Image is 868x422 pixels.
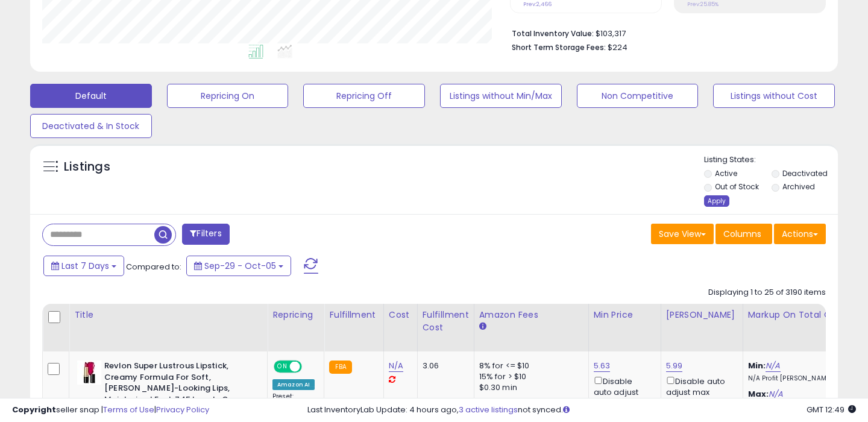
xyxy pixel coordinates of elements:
div: Disable auto adjust min [594,374,652,409]
button: Deactivated & In Stock [30,114,152,138]
div: 8% for <= $10 [479,361,579,371]
b: Short Term Storage Fees: [512,42,606,52]
p: N/A Profit [PERSON_NAME] [748,374,848,383]
strong: Copyright [12,404,56,415]
label: Out of Stock [715,181,759,192]
div: $0.30 min [479,382,579,393]
small: Amazon Fees. [479,321,486,332]
span: OFF [300,362,319,372]
a: 5.63 [594,360,611,372]
span: Columns [723,228,761,240]
div: Min Price [594,309,656,321]
div: Disable auto adjust max [666,374,734,398]
div: Title [74,309,262,321]
div: Last InventoryLab Update: 4 hours ago, not synced. [307,405,856,416]
div: Cost [389,309,412,321]
th: The percentage added to the cost of goods (COGS) that forms the calculator for Min & Max prices. [743,304,857,351]
b: Total Inventory Value: [512,28,594,39]
button: Repricing Off [303,84,425,108]
div: Apply [704,195,729,207]
small: Prev: 25.85% [687,1,719,8]
li: $103,317 [512,25,817,40]
small: Prev: 2,466 [523,1,552,8]
div: Amazon Fees [479,309,583,321]
a: Terms of Use [103,404,154,415]
a: 5.99 [666,360,683,372]
img: 41vFOu-wNcL._SL40_.jpg [77,361,101,385]
button: Save View [651,224,714,244]
div: [PERSON_NAME] [666,309,738,321]
button: Last 7 Days [43,256,124,276]
b: Min: [748,360,766,371]
label: Archived [782,181,815,192]
h5: Listings [64,159,110,175]
span: Sep-29 - Oct-05 [204,260,276,272]
span: ON [275,362,290,372]
div: 15% for > $10 [479,371,579,382]
button: Listings without Min/Max [440,84,562,108]
label: Active [715,168,737,178]
button: Non Competitive [577,84,699,108]
a: Privacy Policy [156,404,209,415]
div: Amazon AI [272,379,315,390]
button: Listings without Cost [713,84,835,108]
div: Repricing [272,309,319,321]
a: N/A [389,360,403,372]
a: N/A [766,360,780,372]
button: Repricing On [167,84,289,108]
button: Columns [715,224,772,244]
div: seller snap | | [12,405,209,416]
button: Default [30,84,152,108]
a: 3 active listings [459,404,518,415]
p: Listing States: [704,154,838,166]
div: Fulfillment Cost [423,309,469,334]
button: Filters [182,224,229,245]
label: Deactivated [782,168,828,178]
div: Markup on Total Cost [748,309,852,321]
div: 3.06 [423,361,465,371]
span: Last 7 Days [61,260,109,272]
div: Displaying 1 to 25 of 3190 items [708,287,826,298]
small: FBA [329,361,351,374]
span: Compared to: [126,261,181,272]
button: Sep-29 - Oct-05 [186,256,291,276]
b: Revlon Super Lustrous Lipstick, Creamy Formula For Soft, [PERSON_NAME]-Looking Lips, Moisturized ... [104,361,251,420]
button: Actions [774,224,826,244]
div: Fulfillment [329,309,378,321]
span: 2025-10-13 12:49 GMT [807,404,856,415]
span: $224 [608,42,627,53]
